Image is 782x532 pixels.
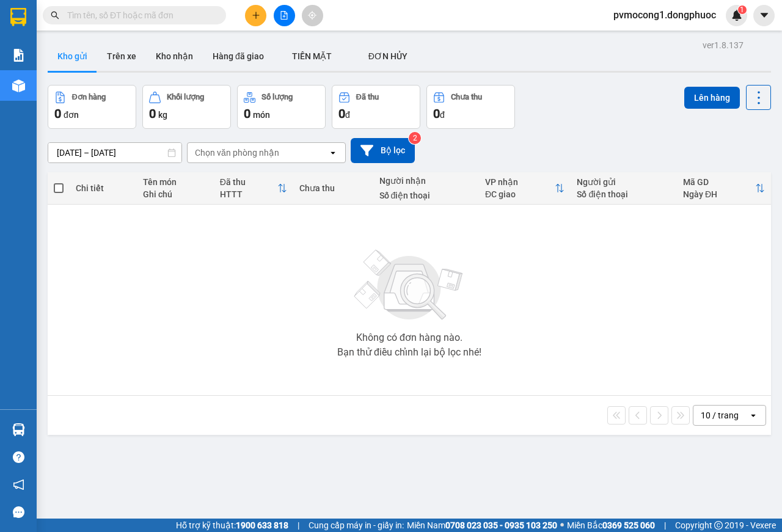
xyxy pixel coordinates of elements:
[379,176,473,186] div: Người nhận
[731,10,742,21] img: icon-new-feature
[67,9,211,22] input: Tìm tên, số ĐT hoặc mã đơn
[299,183,367,193] div: Chưa thu
[142,85,231,129] button: Khối lượng0kg
[158,110,167,120] span: kg
[701,409,739,421] div: 10 / trang
[149,106,156,121] span: 0
[348,242,470,328] img: svg+xml;base64,PHN2ZyBjbGFzcz0ibGlzdC1wbHVnX19zdmciIHhtbG5zPSJodHRwOi8vd3d3LnczLm9yZy8yMDAwL3N2Zy...
[345,110,350,120] span: đ
[244,106,250,121] span: 0
[356,93,379,101] div: Đã thu
[577,189,670,199] div: Số điện thoại
[252,11,260,20] span: plus
[236,520,288,530] strong: 1900 633 818
[332,85,420,129] button: Đã thu0đ
[12,79,25,92] img: warehouse-icon
[214,172,294,205] th: Toggle SortBy
[54,106,61,121] span: 0
[714,521,723,530] span: copyright
[664,519,666,532] span: |
[203,42,274,71] button: Hàng đã giao
[298,519,299,532] span: |
[338,106,345,121] span: 0
[302,5,323,26] button: aim
[337,348,481,357] div: Bạn thử điều chỉnh lại bộ lọc nhé!
[753,5,775,26] button: caret-down
[167,93,204,101] div: Khối lượng
[479,172,571,205] th: Toggle SortBy
[274,5,295,26] button: file-add
[351,138,415,163] button: Bộ lọc
[368,51,407,61] span: ĐƠN HỦY
[748,410,758,420] svg: open
[759,10,770,21] span: caret-down
[740,5,744,14] span: 1
[237,85,326,129] button: Số lượng0món
[76,183,131,193] div: Chi tiết
[703,38,744,52] div: ver 1.8.137
[195,147,279,159] div: Chọn văn phòng nhận
[48,143,181,162] input: Select a date range.
[48,42,97,71] button: Kho gửi
[309,519,404,532] span: Cung cấp máy in - giấy in:
[280,11,288,20] span: file-add
[433,106,440,121] span: 0
[683,177,755,187] div: Mã GD
[577,177,670,187] div: Người gửi
[220,189,278,199] div: HTTT
[560,523,564,528] span: ⚪️
[12,423,25,436] img: warehouse-icon
[292,51,332,61] span: TIỀN MẶT
[176,519,288,532] span: Hỗ trợ kỹ thuật:
[485,177,555,187] div: VP nhận
[567,519,655,532] span: Miền Bắc
[328,148,338,158] svg: open
[407,519,557,532] span: Miền Nam
[146,42,203,71] button: Kho nhận
[12,49,25,62] img: solution-icon
[485,189,555,199] div: ĐC giao
[738,5,747,14] sup: 1
[13,451,24,463] span: question-circle
[10,8,26,26] img: logo-vxr
[445,520,557,530] strong: 0708 023 035 - 0935 103 250
[13,479,24,490] span: notification
[245,5,266,26] button: plus
[683,189,755,199] div: Ngày ĐH
[308,11,316,20] span: aim
[409,132,421,144] sup: 2
[97,42,146,71] button: Trên xe
[51,11,59,20] span: search
[253,110,270,120] span: món
[356,333,462,343] div: Không có đơn hàng nào.
[72,93,106,101] div: Đơn hàng
[261,93,293,101] div: Số lượng
[677,172,771,205] th: Toggle SortBy
[143,189,207,199] div: Ghi chú
[48,85,136,129] button: Đơn hàng0đơn
[426,85,515,129] button: Chưa thu0đ
[379,191,473,200] div: Số điện thoại
[440,110,445,120] span: đ
[13,506,24,518] span: message
[64,110,79,120] span: đơn
[143,177,207,187] div: Tên món
[220,177,278,187] div: Đã thu
[684,87,740,109] button: Lên hàng
[602,520,655,530] strong: 0369 525 060
[604,7,726,23] span: pvmocong1.dongphuoc
[451,93,482,101] div: Chưa thu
